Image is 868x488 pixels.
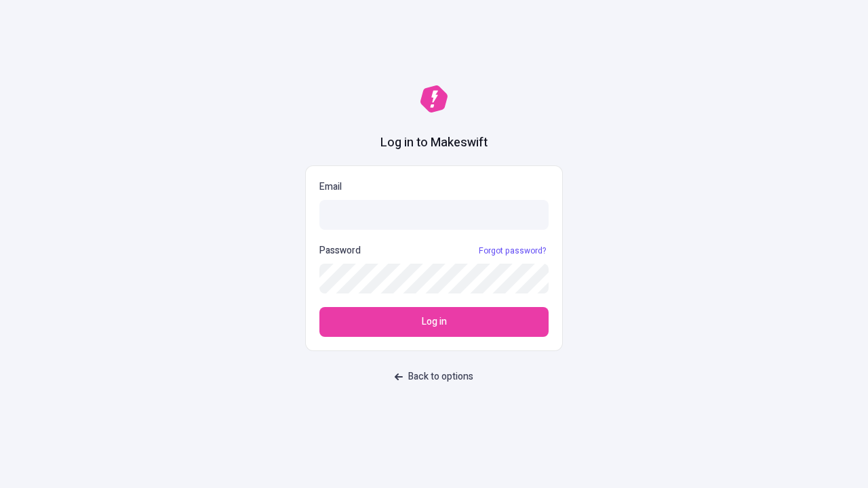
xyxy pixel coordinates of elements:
[319,200,549,230] input: Email
[476,245,549,256] a: Forgot password?
[387,365,481,389] button: Back to options
[319,307,549,337] button: Log in
[319,243,361,258] p: Password
[380,134,488,152] h1: Log in to Makeswift
[408,369,473,384] span: Back to options
[422,314,447,329] span: Log in
[319,180,549,195] p: Email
